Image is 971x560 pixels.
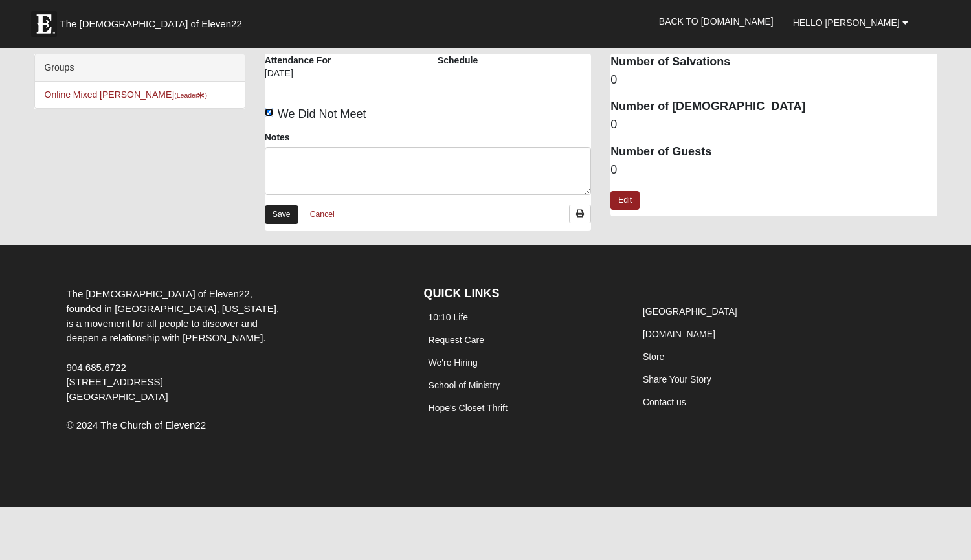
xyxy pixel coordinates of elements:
a: Share Your Story [643,374,711,385]
a: Hello [PERSON_NAME] [783,6,918,39]
dt: Number of Guests [610,144,937,161]
span: The [DEMOGRAPHIC_DATA] of Eleven22 [60,17,242,30]
dd: 0 [610,117,937,133]
a: Edit [610,191,640,210]
label: Attendance For [265,54,331,67]
a: Cancel [302,205,343,225]
img: Eleven22 logo [31,11,57,37]
small: (Leader ) [174,91,207,99]
a: Store [643,352,664,362]
label: Schedule [438,54,478,67]
span: [GEOGRAPHIC_DATA] [66,391,168,402]
dd: 0 [610,162,937,179]
span: © 2024 The Church of Eleven22 [66,420,206,431]
a: Contact us [643,397,686,407]
a: [GEOGRAPHIC_DATA] [643,306,737,317]
dt: Number of Salvations [610,54,937,71]
a: The [DEMOGRAPHIC_DATA] of Eleven22 [25,5,284,37]
a: Print Attendance Roster [569,205,591,223]
a: We're Hiring [429,357,478,368]
label: Notes [265,131,290,144]
dt: Number of [DEMOGRAPHIC_DATA] [610,98,937,115]
div: The [DEMOGRAPHIC_DATA] of Eleven22, founded in [GEOGRAPHIC_DATA], [US_STATE], is a movement for a... [56,287,295,405]
a: Save [265,205,298,224]
h4: QUICK LINKS [424,287,619,301]
input: We Did Not Meet [265,108,273,117]
span: We Did Not Meet [278,107,366,120]
a: Back to [DOMAIN_NAME] [649,5,783,38]
a: 10:10 Life [429,312,469,322]
div: [DATE] [265,67,332,89]
a: Hope's Closet Thrift [429,403,508,413]
div: Groups [35,54,245,82]
a: Request Care [429,335,484,345]
span: Hello [PERSON_NAME] [793,17,900,28]
a: Online Mixed [PERSON_NAME](Leader) [45,89,207,100]
a: [DOMAIN_NAME] [643,329,715,339]
a: School of Ministry [429,380,500,390]
dd: 0 [610,72,937,89]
